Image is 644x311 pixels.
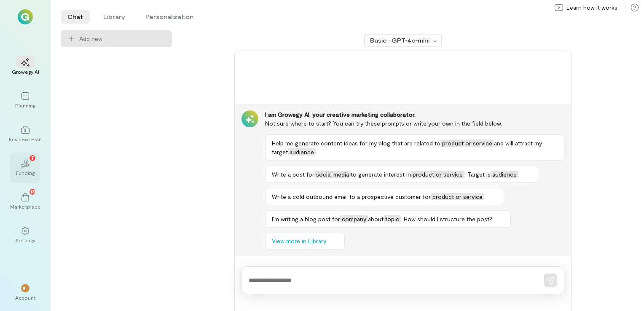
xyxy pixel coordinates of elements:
[265,110,564,119] div: I am Growegy AI, your creative marketing collaborator.
[265,119,564,128] div: Not sure where to start? You can try these prompts or write your own in the field below.
[384,215,401,223] span: topic
[31,154,34,161] span: 7
[10,153,40,183] a: Funding
[272,215,340,223] span: I’m writing a blog post for
[401,215,492,223] span: . How should I structure the post?
[265,233,345,249] button: View more in Library
[10,119,40,149] a: Business Plan
[431,193,484,200] span: product or service
[12,68,39,75] div: Growegy AI
[9,136,42,142] div: Business Plan
[16,237,35,244] div: Settings
[97,10,132,24] li: Library
[411,171,464,178] span: product or service
[272,193,431,200] span: Write a cold outbound email to a prospective customer for
[351,171,411,178] span: to generate interest in
[566,3,617,12] span: Learn how it works
[10,220,40,250] a: Settings
[30,188,35,195] span: 13
[15,294,36,301] div: Account
[340,215,368,223] span: company
[368,215,384,223] span: about
[440,139,494,147] span: product or service
[265,210,511,228] button: I’m writing a blog post forcompanyabouttopic. How should I structure the post?
[272,171,314,178] span: Write a post for
[10,203,41,210] div: Marketplace
[10,51,40,82] a: Growegy AI
[316,148,317,155] span: .
[484,193,486,200] span: .
[16,169,35,176] div: Funding
[288,148,316,155] span: audience
[491,171,518,178] span: audience
[10,85,40,115] a: Planning
[10,186,40,217] a: Marketplace
[265,166,538,183] button: Write a post forsocial mediato generate interest inproduct or service. Target isaudience.
[518,171,520,178] span: .
[79,35,165,43] span: Add new
[265,188,504,205] button: Write a cold outbound email to a prospective customer forproduct or service.
[464,171,491,178] span: . Target is
[265,134,564,161] button: Help me generate content ideas for my blog that are related toproduct or serviceand will attract ...
[61,10,90,24] li: Chat
[139,10,200,24] li: Personalization
[370,36,431,45] div: Basic · GPT‑4o‑mini
[272,237,326,245] span: View more in Library
[272,139,440,147] span: Help me generate content ideas for my blog that are related to
[15,102,35,109] div: Planning
[314,171,351,178] span: social media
